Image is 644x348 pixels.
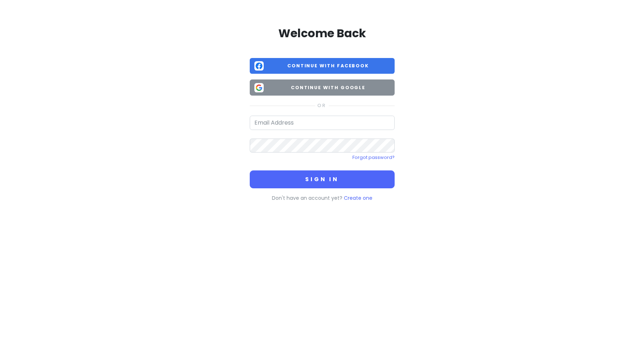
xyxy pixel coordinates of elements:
[250,116,395,130] input: Email Address
[254,61,264,71] img: Facebook logo
[267,62,390,69] span: Continue with Facebook
[344,194,372,202] a: Create one
[250,58,395,74] button: Continue with Facebook
[250,194,395,202] p: Don't have an account yet?
[250,170,395,188] button: Sign in
[250,26,395,41] h2: Welcome Back
[254,83,264,92] img: Google logo
[250,79,395,96] button: Continue with Google
[267,84,390,91] span: Continue with Google
[352,154,395,160] a: Forgot password?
